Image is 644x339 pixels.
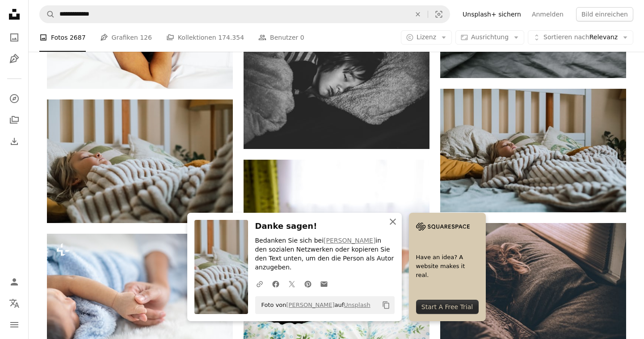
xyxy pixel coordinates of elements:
[5,29,23,46] a: Fotos
[218,33,244,42] span: 174.354
[416,220,470,233] img: file-1705255347840-230a6ab5bca9image
[47,157,233,165] a: Ein kleines Mädchen liegt im Bett unter einer Decke
[440,146,626,154] a: Ein kleines Kind, das unter einer Decke auf einem Bett schläft
[5,50,23,68] a: Grafiken
[268,275,284,293] a: Auf Facebook teilen
[576,7,633,21] button: Bild einreichen
[416,300,479,314] div: Start A Free Trial
[528,30,633,45] button: Sortieren nachRelevanz
[47,99,233,223] img: Ein kleines Mädchen liegt im Bett unter einer Decke
[324,237,375,244] a: [PERSON_NAME]
[5,132,23,150] a: Bisherige Downloads
[5,316,23,334] button: Menü
[543,33,589,41] span: Sortieren nach
[40,6,55,23] button: Unsplash suchen
[471,33,509,41] span: Ausrichtung
[344,302,370,308] a: Unsplash
[408,6,428,23] button: Löschen
[300,275,316,293] a: Auf Pinterest teilen
[5,294,23,312] button: Sprache
[5,273,23,291] a: Anmelden / Registrieren
[379,298,394,313] button: In die Zwischenablage kopieren
[440,89,626,212] img: Ein kleines Kind, das unter einer Decke auf einem Bett schläft
[316,275,332,293] a: Via E-Mail teilen teilen
[100,23,152,52] a: Grafiken 126
[428,6,450,23] button: Visuelle Suche
[5,111,23,129] a: Kollektionen
[257,298,370,312] span: Foto von auf
[255,220,395,233] h3: Danke sagen!
[286,302,335,308] a: [PERSON_NAME]
[417,33,436,41] span: Lizenz
[258,23,304,52] a: Benutzer 0
[409,213,486,321] a: Have an idea? A website makes it real.Start A Free Trial
[526,7,569,21] a: Anmelden
[39,5,450,23] form: Finden Sie Bildmaterial auf der ganzen Webseite
[416,253,479,280] span: Have an idea? A website makes it real.
[543,33,618,42] span: Relevanz
[255,236,395,272] p: Bedanken Sie sich bei in den sozialen Netzwerken oder kopieren Sie den Text unten, um den die Per...
[401,30,452,45] button: Lizenz
[284,275,300,293] a: Auf Twitter teilen
[5,90,23,107] a: Entdecken
[457,7,526,21] a: Unsplash+ sichern
[300,33,304,42] span: 0
[455,30,524,45] button: Ausrichtung
[440,281,626,289] a: Frau schläft auf Bett unter Decken
[140,33,152,42] span: 126
[5,5,23,25] a: Startseite — Unsplash
[47,291,233,299] a: Neugeborenes schläft im Bett
[166,23,244,52] a: Kollektionen 174.354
